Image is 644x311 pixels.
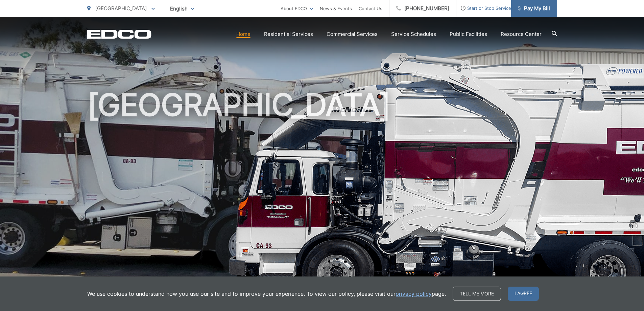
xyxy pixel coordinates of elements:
[236,30,251,38] a: Home
[87,29,151,39] a: EDCD logo. Return to the homepage.
[391,30,436,38] a: Service Schedules
[87,290,446,298] p: We use cookies to understand how you use our site and to improve your experience. To view our pol...
[165,3,199,15] span: English
[87,88,557,302] h1: [GEOGRAPHIC_DATA]
[508,287,539,301] span: I agree
[396,290,432,298] a: privacy policy
[281,4,313,13] a: About EDCO
[359,4,382,13] a: Contact Us
[501,30,542,38] a: Resource Center
[264,30,313,38] a: Residential Services
[320,4,352,13] a: News & Events
[95,5,147,12] span: [GEOGRAPHIC_DATA]
[453,287,501,301] a: Tell me more
[518,4,550,13] span: Pay My Bill
[327,30,378,38] a: Commercial Services
[450,30,487,38] a: Public Facilities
